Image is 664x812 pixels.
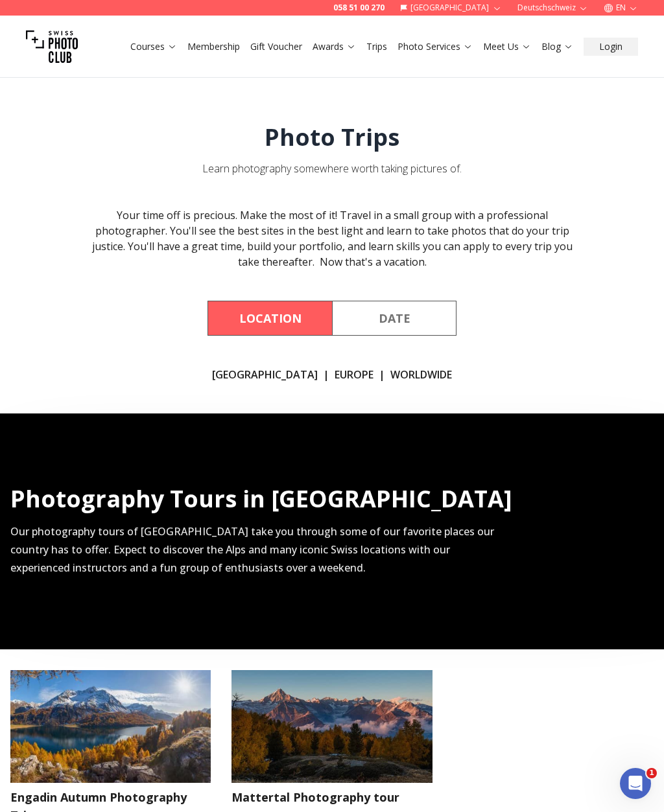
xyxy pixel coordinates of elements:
[541,40,573,53] a: Blog
[212,367,452,382] div: | |
[333,3,385,13] a: 058 51 00 270
[620,768,651,799] iframe: Intercom live chat
[584,38,638,56] button: Login
[245,38,307,56] button: Gift Voucher
[207,301,456,336] div: Course filter
[10,486,512,512] h2: Photography Tours in [GEOGRAPHIC_DATA]
[361,38,392,56] button: Trips
[646,768,657,778] span: 1
[202,161,462,176] div: Learn photography somewhere worth taking pictures of.
[187,40,240,53] a: Membership
[332,301,456,336] button: By Date
[182,38,245,56] button: Membership
[478,38,536,56] button: Meet Us
[231,788,432,806] h3: Mattertal Photography tour
[125,38,182,56] button: Courses
[392,38,478,56] button: Photo Services
[265,124,399,150] h1: Photo Trips
[536,38,578,56] button: Blog
[390,367,452,382] a: Worldwide
[26,21,78,73] img: Swiss photo club
[1,664,221,788] img: Engadin Autumn Photography Trip
[307,38,361,56] button: Awards
[335,367,373,382] a: Europe
[250,40,302,53] a: Gift Voucher
[83,207,581,270] div: Your time off is precious. Make the most of it! Travel in a small group with a professional photo...
[212,367,318,382] a: [GEOGRAPHIC_DATA]
[207,301,332,336] button: By Location
[313,40,356,53] a: Awards
[222,664,442,788] img: Mattertal Photography tour
[130,40,177,53] a: Courses
[483,40,531,53] a: Meet Us
[397,40,473,53] a: Photo Services
[366,40,387,53] a: Trips
[10,524,494,575] span: Our photography tours of [GEOGRAPHIC_DATA] take you through some of our favorite places our count...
